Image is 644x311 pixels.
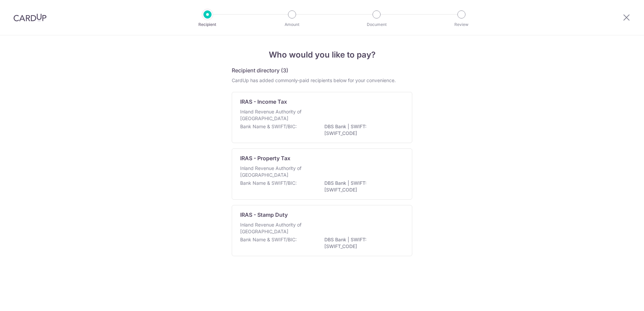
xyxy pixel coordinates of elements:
div: CardUp has added commonly-paid recipients below for your convenience. [232,77,412,84]
p: Inland Revenue Authority of [GEOGRAPHIC_DATA] [240,221,312,235]
p: Bank Name & SWIFT/BIC: [240,123,297,130]
img: CardUp [13,13,46,22]
p: Inland Revenue Authority of [GEOGRAPHIC_DATA] [240,108,312,122]
p: Review [437,21,486,28]
p: Recipient [183,21,232,28]
h4: Who would you like to pay? [232,49,412,61]
p: IRAS - Stamp Duty [240,211,288,219]
p: DBS Bank | SWIFT: [SWIFT_CODE] [324,236,400,250]
p: IRAS - Property Tax [240,154,290,162]
p: Bank Name & SWIFT/BIC: [240,180,297,186]
h5: Recipient directory (3) [232,66,288,74]
p: IRAS - Income Tax [240,98,287,106]
p: Bank Name & SWIFT/BIC: [240,236,297,243]
p: DBS Bank | SWIFT: [SWIFT_CODE] [324,123,400,137]
p: Document [352,21,401,28]
p: Inland Revenue Authority of [GEOGRAPHIC_DATA] [240,165,312,178]
p: DBS Bank | SWIFT: [SWIFT_CODE] [324,180,400,193]
iframe: Opens a widget where you can find more information [601,291,637,308]
p: Amount [267,21,317,28]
